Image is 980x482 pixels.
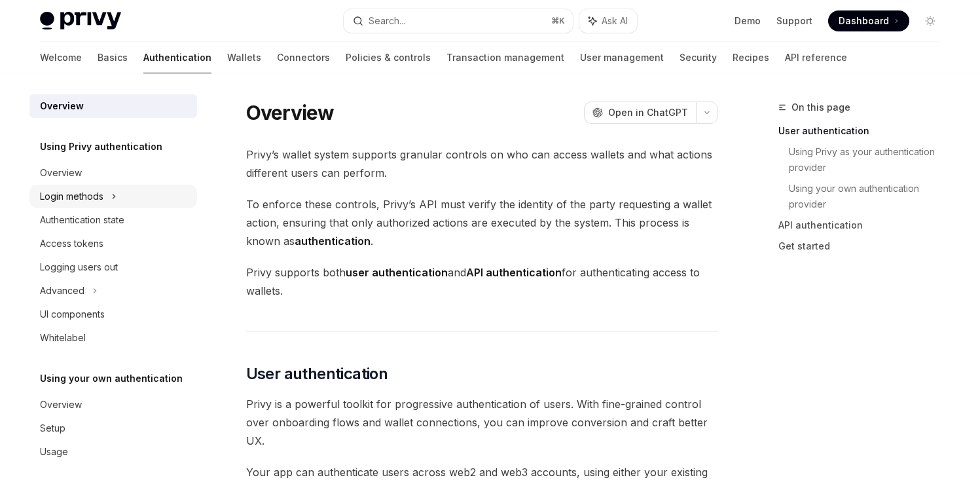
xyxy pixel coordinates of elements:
strong: user authentication [346,266,448,279]
span: Open in ChatGPT [608,106,688,119]
div: Login methods [40,189,103,204]
span: ⌘ K [551,16,565,26]
a: Transaction management [446,42,564,73]
a: Connectors [277,42,330,73]
a: Demo [735,14,761,28]
span: User authentication [246,363,388,384]
strong: authentication [295,234,371,248]
a: Access tokens [29,232,197,255]
a: Wallets [227,42,261,73]
a: Authentication state [29,208,197,232]
button: Open in ChatGPT [584,102,696,124]
a: Using Privy as your authentication provider [789,141,951,178]
div: Overview [40,98,84,114]
a: Support [776,14,812,28]
h5: Using Privy authentication [40,139,162,155]
a: User authentication [778,120,951,141]
button: Ask AI [579,9,637,33]
a: Get started [778,236,951,257]
span: Privy’s wallet system supports granular controls on who can access wallets and what actions diffe... [246,145,718,182]
div: Logging users out [40,259,118,275]
div: Whitelabel [40,330,86,346]
span: To enforce these controls, Privy’s API must verify the identity of the party requesting a wallet ... [246,195,718,250]
span: On this page [791,100,850,115]
a: Setup [29,417,197,440]
div: Authentication state [40,212,124,228]
a: Security [680,42,717,73]
a: Using your own authentication provider [789,178,951,215]
a: Overview [29,94,197,118]
a: Dashboard [828,10,909,31]
a: Authentication [143,42,211,73]
span: Privy supports both and for authenticating access to wallets. [246,263,718,300]
a: Welcome [40,42,82,73]
div: UI components [40,306,105,322]
span: Dashboard [839,14,889,28]
a: Logging users out [29,255,197,279]
a: Recipes [733,42,769,73]
div: Setup [40,420,65,436]
a: Basics [98,42,128,73]
a: User management [580,42,664,73]
strong: API authentication [466,266,562,279]
a: Whitelabel [29,326,197,350]
div: Usage [40,444,68,460]
a: Overview [29,393,197,417]
a: UI components [29,303,197,326]
a: API reference [785,42,847,73]
div: Search... [369,13,405,29]
div: Overview [40,397,82,413]
a: Policies & controls [346,42,431,73]
img: light logo [40,12,121,30]
div: Overview [40,165,82,181]
a: API authentication [778,215,951,236]
h5: Using your own authentication [40,371,183,386]
button: Search...⌘K [344,9,573,33]
div: Advanced [40,283,84,299]
a: Usage [29,440,197,464]
span: Ask AI [602,14,628,28]
a: Overview [29,161,197,185]
button: Toggle dark mode [920,10,941,31]
div: Access tokens [40,236,103,251]
h1: Overview [246,101,335,124]
span: Privy is a powerful toolkit for progressive authentication of users. With fine-grained control ov... [246,395,718,450]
